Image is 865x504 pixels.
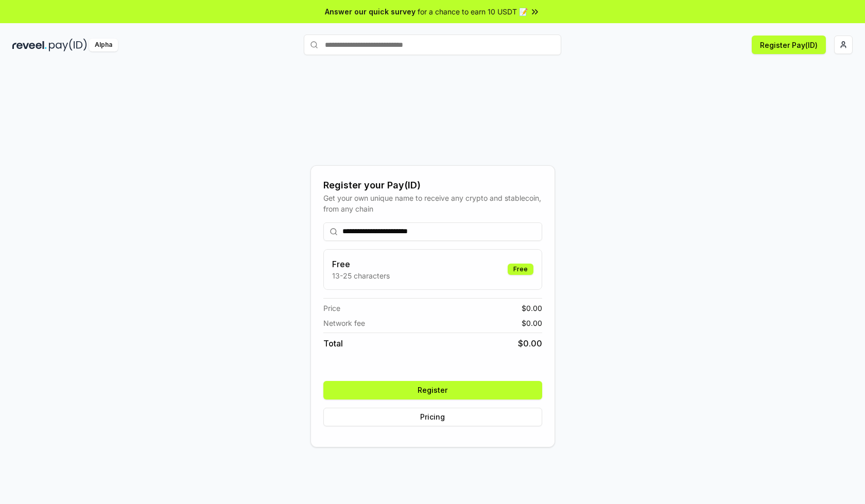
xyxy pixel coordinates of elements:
div: Alpha [89,39,118,51]
img: reveel_dark [12,39,47,51]
img: pay_id [49,39,87,51]
button: Register [323,381,542,399]
button: Pricing [323,408,542,426]
span: for a chance to earn 10 USDT 📝 [418,6,528,17]
span: $ 0.00 [518,337,542,350]
div: Free [508,264,533,275]
p: 13-25 characters [332,270,390,281]
button: Register Pay(ID) [752,36,826,54]
div: Register your Pay(ID) [323,178,542,193]
span: Answer our quick survey [325,6,416,17]
div: Get your own unique name to receive any crypto and stablecoin, from any chain [323,193,542,214]
span: Total [323,337,343,350]
span: $ 0.00 [522,303,542,314]
span: $ 0.00 [522,318,542,328]
span: Price [323,303,340,314]
h3: Free [332,258,390,270]
span: Network fee [323,318,365,328]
